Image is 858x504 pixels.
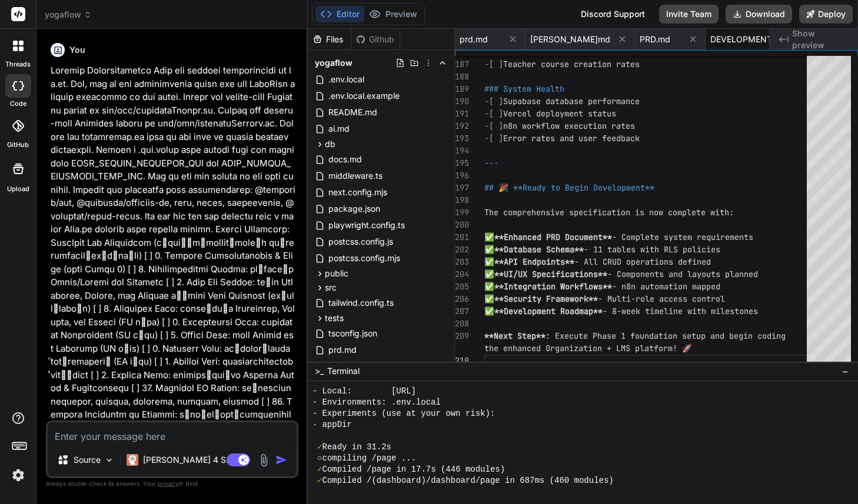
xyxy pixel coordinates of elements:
[455,83,469,95] div: 189
[46,478,298,489] p: Always double-check its answers. Your in Bind
[7,140,29,150] label: GitHub
[312,397,441,408] span: - Environments: .env.local
[489,108,503,119] span: [ ]
[455,145,469,157] div: 194
[69,44,85,56] h6: You
[325,282,337,293] span: src
[484,244,494,255] span: ✅
[484,182,654,193] span: ## 🎉 **Ready to Begin Development**
[322,475,614,486] span: Compiled /(dashboard)/dashboard/page in 687ms (460 modules)
[7,184,29,194] label: Upload
[455,58,469,71] div: 187
[455,330,469,342] div: 209
[455,355,469,367] div: 210
[840,362,851,380] button: −
[612,232,753,242] span: - Complete system requirements
[455,219,469,231] div: 200
[484,84,564,94] span: ### System Health
[327,122,351,136] span: ai.md
[364,6,422,22] button: Preview
[484,158,498,168] span: ---
[494,306,603,316] span: **Development Roadmap**
[781,331,786,341] span: g
[455,132,469,145] div: 193
[327,89,401,103] span: .env.local.example
[455,182,469,194] div: 197
[484,59,489,69] span: -
[322,464,506,475] span: Compiled /page in 17.7s (446 modules)
[455,157,469,169] div: 195
[312,419,352,430] span: · appDir
[603,306,758,316] span: - 8-week timeline with milestones
[799,5,853,24] button: Deploy
[484,256,494,267] span: ✅
[455,318,469,330] div: 208
[484,121,489,131] span: -
[503,59,640,69] span: Teacher course creation rates
[327,169,384,183] span: middleware.ts
[327,72,365,86] span: .env.local
[455,95,469,108] div: 190
[489,96,503,106] span: [ ]
[489,133,503,143] span: [ ]
[455,243,469,256] div: 202
[455,206,469,219] div: 199
[327,343,358,357] span: prd.md
[584,244,720,255] span: - 11 tables with RLS policies
[607,269,758,279] span: - Components and layouts planned
[503,108,616,119] span: Vercel deployment status
[8,465,28,485] img: settings
[546,331,781,341] span: : Execute Phase 1 foundation setup and begin codin
[710,34,799,45] span: DEVELOPMENT_STATUS.md
[455,268,469,281] div: 204
[455,194,469,206] div: 198
[327,235,394,249] span: postcss.config.js
[327,185,388,199] span: next.config.mjs
[455,281,469,293] div: 205
[327,202,381,216] span: package.json
[460,34,488,45] span: prd.md
[503,121,635,131] span: n8n workflow execution rates
[322,453,415,464] span: compiling /page ...
[484,281,494,292] span: ✅
[494,293,598,304] span: **Security Framework**
[484,108,489,119] span: -
[503,96,640,106] span: Supabase database performance
[325,138,335,150] span: db
[484,133,489,143] span: -
[275,454,287,466] img: icon
[574,256,711,267] span: - All CRUD operations defined
[503,133,640,143] span: Error rates and user feedback
[45,9,92,21] span: yogaflow
[325,268,348,279] span: public
[484,343,692,353] span: the enhanced Organization + LMS platform! 🚀
[257,453,271,467] img: attachment
[74,454,101,466] p: Source
[317,442,322,453] span: ✓
[484,207,720,218] span: The comprehensive specification is now complete wi
[484,306,494,316] span: ✅
[5,59,31,69] label: threads
[325,312,344,324] span: tests
[327,359,410,373] span: [PERSON_NAME]md
[484,269,494,279] span: ✅
[455,71,469,83] div: 188
[327,296,395,310] span: tailwind.config.ts
[327,152,363,166] span: docs.md
[494,281,612,292] span: **Integration Workflows**
[327,105,378,119] span: README.md
[455,231,469,243] div: 201
[598,293,725,304] span: - Multi-role access control
[327,218,406,232] span: playwright.config.ts
[455,293,469,305] div: 206
[327,365,360,377] span: Terminal
[10,99,26,109] label: code
[842,365,849,377] span: −
[484,232,494,242] span: ✅
[455,256,469,268] div: 203
[317,475,322,486] span: ✓
[315,6,364,22] button: Editor
[315,365,324,377] span: >_
[455,108,469,120] div: 191
[574,5,652,24] div: Discord Support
